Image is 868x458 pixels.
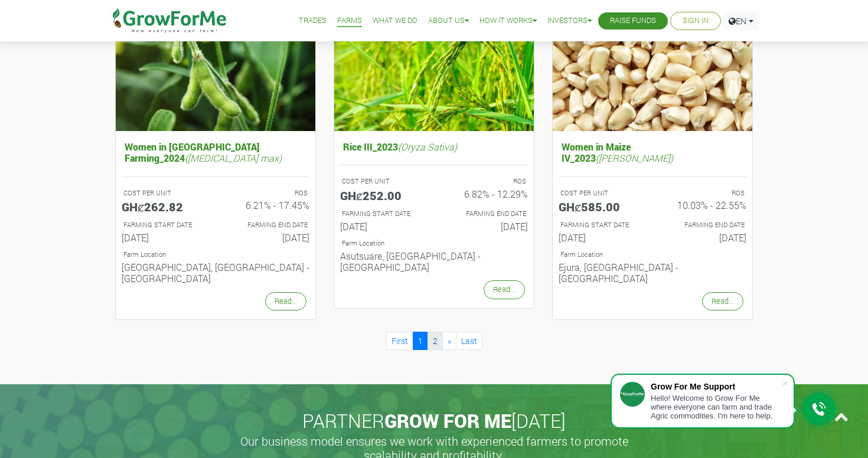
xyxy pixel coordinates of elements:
i: ([PERSON_NAME]) [596,152,673,164]
h6: [DATE] [661,232,746,243]
a: Sign In [683,15,709,27]
p: FARMING END DATE [445,209,526,219]
h6: 6.82% - 12.29% [443,188,528,199]
a: EN [723,12,759,30]
a: 1 [413,332,428,350]
a: How it Works [479,15,537,27]
div: Grow For Me Support [651,382,782,391]
a: 2 [428,332,443,350]
h6: [DATE] [559,232,644,243]
p: FARMING START DATE [123,220,205,230]
h6: Asutsuare, [GEOGRAPHIC_DATA] - [GEOGRAPHIC_DATA] [340,250,528,273]
h6: [DATE] [224,232,309,243]
span: » [448,335,451,346]
h6: Ejura, [GEOGRAPHIC_DATA] - [GEOGRAPHIC_DATA] [559,261,746,284]
div: Hello! Welcome to Grow For Me where everyone can farm and trade Agric commodities. I'm here to help. [651,394,782,420]
h5: GHȼ585.00 [559,199,644,214]
h5: GHȼ252.00 [340,188,425,202]
p: ROS [663,188,745,198]
a: What We Do [373,15,417,27]
p: COST PER UNIT [123,188,205,198]
p: ROS [226,188,308,198]
nav: Page Navigation [115,332,753,350]
h6: 6.21% - 17.45% [224,199,309,211]
a: Farms [337,15,362,27]
a: Last [456,332,482,350]
p: FARMING END DATE [226,220,308,230]
h2: PARTNER [DATE] [111,410,757,432]
a: About Us [428,15,469,27]
p: Location of Farm [560,250,745,260]
i: (Oryza Sativa) [398,140,457,153]
p: Location of Farm [342,238,526,248]
p: Location of Farm [123,250,308,260]
h6: [DATE] [340,221,425,232]
h6: [DATE] [443,221,528,232]
h5: Women in [GEOGRAPHIC_DATA] Farming_2024 [122,138,309,166]
i: ([MEDICAL_DATA] max) [185,152,282,164]
a: First [386,332,413,350]
p: COST PER UNIT [342,176,423,187]
p: FARMING END DATE [663,220,745,230]
a: Read... [702,292,743,310]
span: GROW FOR ME [384,408,511,433]
p: COST PER UNIT [560,188,642,198]
h5: Rice III_2023 [340,138,528,155]
a: Trades [299,15,327,27]
h6: [GEOGRAPHIC_DATA], [GEOGRAPHIC_DATA] - [GEOGRAPHIC_DATA] [122,261,309,284]
p: FARMING START DATE [560,220,642,230]
p: ROS [445,176,526,187]
a: Read... [484,280,525,299]
h5: Women in Maize IV_2023 [559,138,746,166]
a: Read... [265,292,306,310]
a: Raise Funds [610,15,656,27]
h6: 10.03% - 22.55% [661,199,746,211]
h5: GHȼ262.82 [122,199,207,214]
h6: [DATE] [122,232,207,243]
p: FARMING START DATE [342,209,423,219]
a: Investors [547,15,592,27]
